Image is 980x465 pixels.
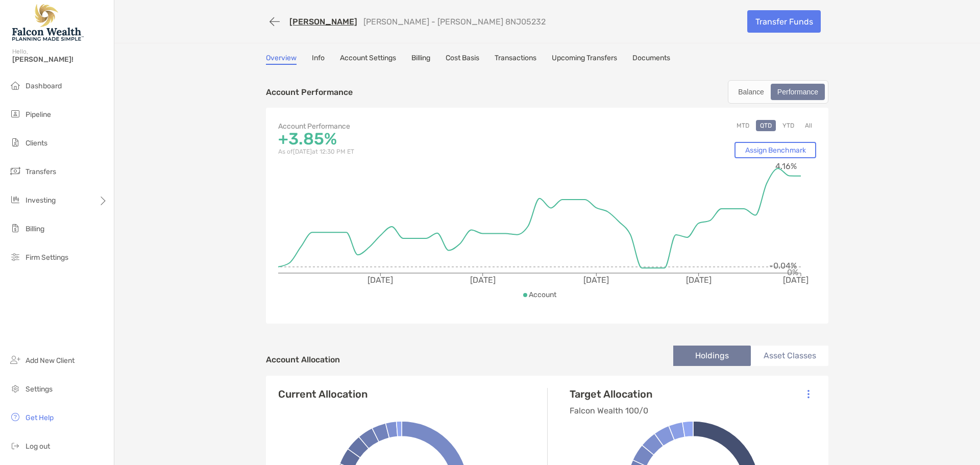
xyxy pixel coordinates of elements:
button: MTD [732,120,753,131]
span: Investing [26,196,56,205]
a: Cost Basis [446,54,479,65]
span: Log out [26,442,50,451]
div: Performance [772,85,824,99]
span: [PERSON_NAME]! [12,55,108,64]
tspan: [DATE] [686,275,712,285]
span: Transfers [26,167,56,176]
tspan: [DATE] [367,275,393,285]
tspan: 0% [787,267,798,277]
img: transfers icon [9,165,21,177]
span: Billing [26,225,44,233]
div: segmented control [728,80,828,104]
img: settings icon [9,382,21,395]
p: [PERSON_NAME] - [PERSON_NAME] 8NJ05232 [363,17,546,27]
tspan: 4.16% [775,161,797,171]
p: Falcon Wealth 100/0 [570,404,652,417]
a: Upcoming Transfers [552,54,617,65]
h4: Account Allocation [266,355,340,364]
tspan: [DATE] [583,275,609,285]
span: Dashboard [26,82,62,90]
img: add_new_client icon [9,354,21,366]
p: Account [529,288,556,301]
img: Icon List Menu [807,389,810,399]
button: All [801,120,816,131]
a: Transactions [495,54,536,65]
a: [PERSON_NAME] [289,17,357,27]
img: get-help icon [9,411,21,423]
span: Settings [26,385,53,394]
span: Pipeline [26,110,51,119]
li: Holdings [673,346,751,366]
span: Add New Client [26,356,75,365]
tspan: -0.04% [769,261,797,271]
p: +3.85% [278,133,547,145]
img: Falcon Wealth Planning Logo [12,4,84,41]
p: Account Performance [266,86,353,99]
a: Billing [411,54,430,65]
h4: Current Allocation [278,388,367,400]
span: Get Help [26,413,54,422]
li: Asset Classes [751,346,828,366]
img: firm-settings icon [9,251,21,263]
div: Balance [732,85,770,99]
img: billing icon [9,222,21,234]
a: Overview [266,54,297,65]
p: As of [DATE] at 12:30 PM ET [278,145,547,158]
img: clients icon [9,136,21,149]
h4: Target Allocation [570,388,652,400]
button: QTD [756,120,776,131]
p: Account Performance [278,120,547,133]
span: Firm Settings [26,253,68,262]
a: Account Settings [340,54,396,65]
button: YTD [778,120,798,131]
img: investing icon [9,193,21,206]
img: dashboard icon [9,79,21,91]
a: Transfer Funds [747,10,821,33]
img: pipeline icon [9,108,21,120]
tspan: [DATE] [470,275,496,285]
a: Documents [632,54,670,65]
tspan: [DATE] [783,275,808,285]
a: Assign Benchmark [734,142,816,158]
span: Clients [26,139,47,148]
a: Info [312,54,325,65]
img: logout icon [9,439,21,452]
